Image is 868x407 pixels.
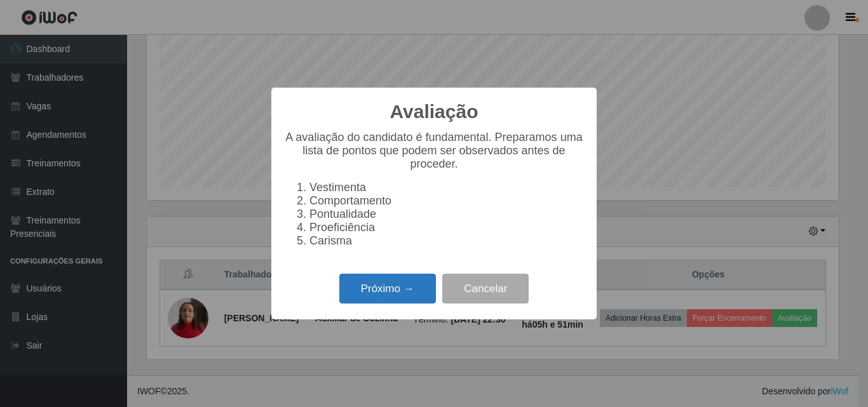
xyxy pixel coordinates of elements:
[390,100,478,123] h2: Avaliação
[284,131,584,171] p: A avaliação do candidato é fundamental. Preparamos uma lista de pontos que podem ser observados a...
[442,274,529,304] button: Cancelar
[309,221,584,234] li: Proeficiência
[309,181,584,194] li: Vestimenta
[339,274,436,304] button: Próximo →
[309,194,584,208] li: Comportamento
[309,234,584,248] li: Carisma
[309,208,584,221] li: Pontualidade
